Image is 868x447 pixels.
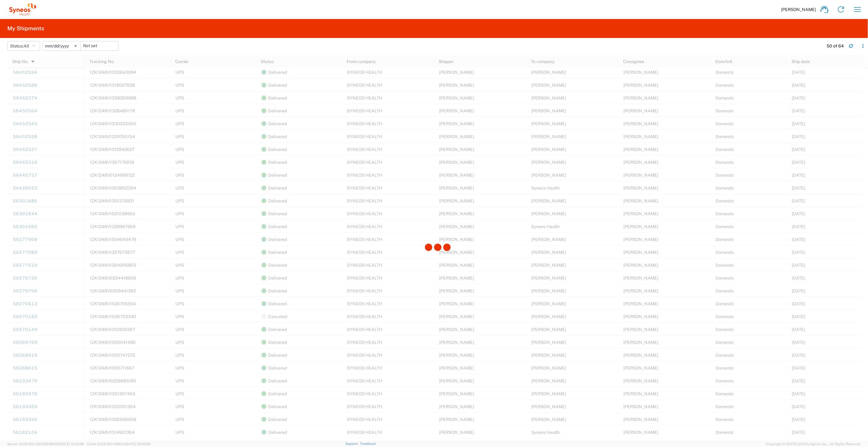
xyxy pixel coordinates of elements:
[781,7,816,12] span: [PERSON_NAME]
[81,41,118,51] input: Not set
[7,25,44,32] h2: My Shipments
[827,43,844,49] div: 50 of 64
[345,442,361,445] a: Support
[766,441,861,447] span: Copyright © [DATE]-[DATE] Agistix Inc., All Rights Reserved
[87,442,150,446] span: Client: 2025.19.0-1f462a1
[24,43,29,48] span: All
[361,442,376,445] a: Feedback
[126,442,150,446] span: [DATE] 10:06:59
[7,41,40,51] button: Status:All
[59,442,84,446] span: [DATE] 10:22:58
[7,442,84,446] span: Server: 2025.19.0-b9208248b56
[43,41,80,51] input: Not set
